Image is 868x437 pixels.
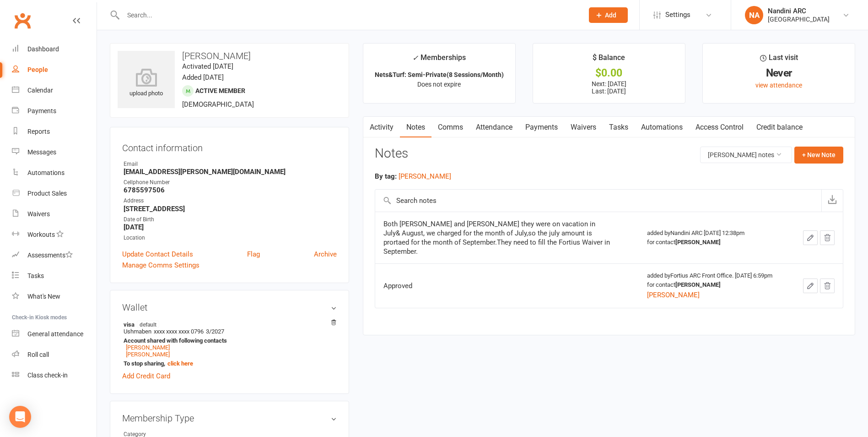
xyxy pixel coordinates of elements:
[12,39,97,60] a: Dashboard
[755,82,802,89] a: view attendance
[383,281,612,290] div: Approved
[182,73,224,82] time: Added [DATE]
[711,68,846,78] div: Never
[12,344,97,365] a: Roll call
[122,260,199,271] a: Manage Comms Settings
[750,117,809,138] a: Credit balance
[124,160,337,169] div: Email
[363,117,400,138] a: Activity
[768,15,830,23] div: [GEOGRAPHIC_DATA]
[12,163,97,183] a: Automations
[745,6,763,24] div: NA
[154,328,204,335] span: xxxx xxxx xxxx 0796
[400,117,431,138] a: Notes
[124,360,332,367] strong: To stop sharing,
[675,281,721,288] strong: [PERSON_NAME]
[794,147,843,163] button: + New Note
[647,290,700,300] button: [PERSON_NAME]
[122,249,193,260] a: Update Contact Details
[12,245,97,266] a: Assessments
[12,324,97,344] a: General attendance kiosk mode
[541,80,677,95] p: Next: [DATE] Last: [DATE]
[124,215,337,224] div: Date of Birth
[124,205,337,213] strong: [STREET_ADDRESS]
[12,224,97,245] a: Workouts
[469,117,519,138] a: Attendance
[27,231,55,238] div: Workouts
[122,413,337,423] h3: Membership Type
[375,172,397,180] strong: By tag:
[124,337,332,344] strong: Account shared with following contacts
[12,365,97,386] a: Class kiosk mode
[541,68,677,78] div: $0.00
[375,190,821,212] input: Search notes
[27,169,65,176] div: Automations
[647,238,783,247] div: for contact
[206,328,224,335] span: 3/2027
[126,344,170,351] a: [PERSON_NAME]
[675,239,721,246] strong: [PERSON_NAME]
[12,80,97,101] a: Calendar
[564,117,603,138] a: Waivers
[27,210,50,218] div: Waivers
[124,197,337,205] div: Address
[689,117,750,138] a: Access Control
[27,371,68,379] div: Class check-in
[122,302,337,312] h3: Wallet
[12,142,97,163] a: Messages
[12,204,97,224] a: Waivers
[665,5,690,25] span: Settings
[12,101,97,121] a: Payments
[27,128,50,135] div: Reports
[647,280,783,290] div: for contact
[122,371,170,382] a: Add Credit Card
[126,351,170,358] a: [PERSON_NAME]
[593,52,625,68] div: $ Balance
[605,11,616,19] span: Add
[120,9,577,22] input: Search...
[700,147,792,163] button: [PERSON_NAME] notes
[124,223,337,231] strong: [DATE]
[27,45,59,53] div: Dashboard
[11,9,34,32] a: Clubworx
[12,286,97,307] a: What's New
[124,321,332,328] strong: visa
[375,147,408,163] h3: Notes
[247,249,260,260] a: Flag
[122,319,337,368] li: Ushmaben
[27,107,56,115] div: Payments
[167,360,193,367] a: click here
[768,7,830,15] div: Nandini ARC
[27,293,60,300] div: What's New
[124,186,337,194] strong: 6785597506
[431,117,469,138] a: Comms
[122,139,337,153] h3: Contact information
[12,266,97,286] a: Tasks
[27,148,56,156] div: Messages
[124,178,337,187] div: Cellphone Number
[589,7,628,23] button: Add
[27,272,44,279] div: Tasks
[314,249,337,260] a: Archive
[383,219,612,256] div: Both [PERSON_NAME] and [PERSON_NAME] they were on vacation in July& August, we charged for the mo...
[12,60,97,80] a: People
[519,117,564,138] a: Payments
[399,171,451,182] button: [PERSON_NAME]
[27,87,53,94] div: Calendar
[182,100,254,109] span: [DEMOGRAPHIC_DATA]
[137,321,159,328] span: default
[417,81,461,88] span: Does not expire
[124,234,337,242] div: Location
[27,190,67,197] div: Product Sales
[118,51,341,61] h3: [PERSON_NAME]
[375,71,504,78] strong: Nets&Turf: Semi-Private(8 Sessions/Month)
[9,406,31,428] div: Open Intercom Messenger
[760,52,798,68] div: Last visit
[647,229,783,247] div: added by Nandini ARC [DATE] 12:38pm
[27,330,83,338] div: General attendance
[12,183,97,204] a: Product Sales
[635,117,689,138] a: Automations
[182,62,233,71] time: Activated [DATE]
[118,68,175,98] div: upload photo
[27,66,48,73] div: People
